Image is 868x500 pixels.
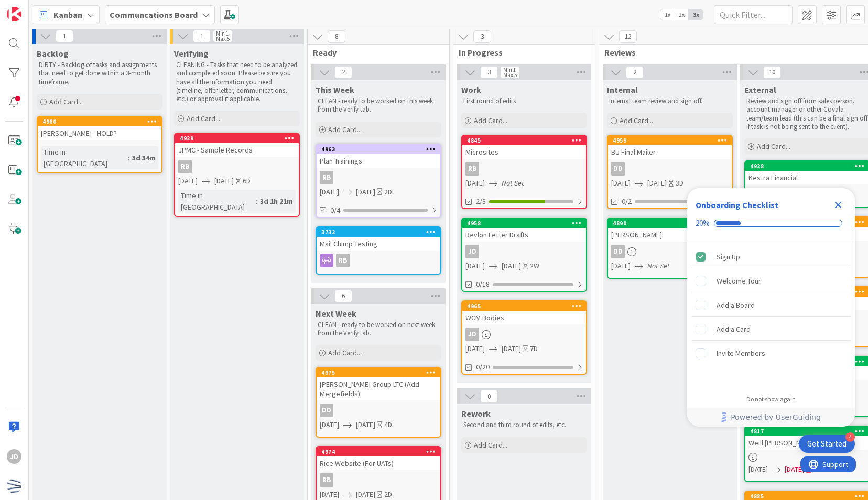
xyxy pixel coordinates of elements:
[626,66,644,79] span: 2
[611,260,631,271] span: [DATE]
[763,66,781,79] span: 10
[476,362,490,373] span: 0/20
[607,218,733,279] a: 4890[PERSON_NAME]DD[DATE]Not Set
[317,145,440,168] div: 4963Plan Trainings
[317,473,440,487] div: RB
[462,136,586,159] div: 4845Microsites
[318,321,439,338] p: CLEAN - ready to be worked on next week from the Verify tab.
[462,136,586,145] div: 4845
[41,146,128,169] div: Time in [GEOGRAPHIC_DATA]
[607,135,733,209] a: 4959BU Final MailerDD[DATE][DATE]3D0/2
[687,241,855,388] div: Checklist items
[22,2,48,14] span: Support
[316,367,441,438] a: 4975[PERSON_NAME] Group LTC (Add Mergefields)DD[DATE][DATE]4D
[56,30,73,42] span: 1
[328,30,345,43] span: 8
[38,126,161,140] div: [PERSON_NAME] - HOLD?
[467,220,586,227] div: 4958
[717,275,761,287] div: Welcome Tour
[717,299,755,311] div: Add a Board
[128,152,129,164] span: :
[696,199,778,211] div: Onboarding Checklist
[320,419,339,430] span: [DATE]
[317,227,440,237] div: 3732
[334,290,352,302] span: 6
[675,9,689,20] span: 2x
[611,178,631,189] span: [DATE]
[334,66,352,79] span: 2
[473,30,491,43] span: 3
[461,300,587,375] a: 4965WCM BodiesJD[DATE][DATE]7D0/20
[38,117,161,126] div: 4960
[462,311,586,324] div: WCM Bodies
[110,9,198,20] b: Communcations Board
[463,421,585,429] p: Second and third round of edits, etc.
[463,97,585,105] p: First round of edits
[37,48,69,59] span: Backlog
[676,178,683,189] div: 3D
[608,145,732,159] div: BU Final Mailer
[317,227,440,251] div: 3732Mail Chimp Testing
[746,97,868,131] p: Review and sign off from sales person, account manager or other Covala team/team lead (this can b...
[691,294,851,317] div: Add a Board is incomplete.
[480,66,498,79] span: 3
[317,254,440,267] div: RB
[502,260,521,271] span: [DATE]
[608,136,732,145] div: 4959
[313,47,436,58] span: Ready
[607,84,638,95] span: Internal
[480,390,498,403] span: 0
[608,245,732,258] div: DD
[462,301,586,311] div: 4965
[757,142,790,151] span: Add Card...
[42,118,161,125] div: 4960
[611,162,625,176] div: DD
[175,134,299,143] div: 4929
[175,143,299,157] div: JPMC - Sample Records
[462,228,586,242] div: Revlon Letter Drafts
[356,419,375,430] span: [DATE]
[328,348,362,357] span: Add Card...
[175,160,299,173] div: RB
[320,171,333,184] div: RB
[465,343,485,354] span: [DATE]
[317,145,440,154] div: 4963
[316,84,354,95] span: This Week
[317,237,440,251] div: Mail Chimp Testing
[799,435,855,453] div: Open Get Started checklist, remaining modules: 4
[38,117,161,140] div: 4960[PERSON_NAME] - HOLD?
[317,154,440,168] div: Plan Trainings
[316,226,441,275] a: 3732Mail Chimp TestingRB
[384,187,392,198] div: 2D
[620,116,653,125] span: Add Card...
[461,218,587,292] a: 4958Revlon Letter DraftsJD[DATE][DATE]2W0/18
[696,219,710,228] div: 20%
[462,245,586,258] div: JD
[462,328,586,341] div: JD
[845,432,855,442] div: 4
[530,343,538,354] div: 7D
[474,440,507,450] span: Add Card...
[178,160,192,173] div: RB
[717,251,740,263] div: Sign Up
[178,176,198,187] span: [DATE]
[687,408,855,427] div: Footer
[320,489,339,500] span: [DATE]
[647,261,670,270] i: Not Set
[609,97,731,105] p: Internal team review and sign off.
[622,196,632,207] span: 0/2
[356,187,375,198] span: [DATE]
[176,61,298,103] p: CLEANING - Tasks that need to be analyzed and completed soon. Please be sure you have all the inf...
[356,489,375,500] span: [DATE]
[608,219,732,228] div: 4890
[317,404,440,417] div: DD
[174,133,300,217] a: 4929JPMC - Sample RecordsRB[DATE][DATE]6DTime in [GEOGRAPHIC_DATA]:3d 1h 21m
[7,449,21,464] div: JD
[692,408,850,427] a: Powered by UserGuiding
[502,178,524,188] i: Not Set
[317,368,440,400] div: 4975[PERSON_NAME] Group LTC (Add Mergefields)
[321,448,440,455] div: 4974
[691,342,851,365] div: Invite Members is incomplete.
[243,176,251,187] div: 6D
[785,464,804,475] span: [DATE]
